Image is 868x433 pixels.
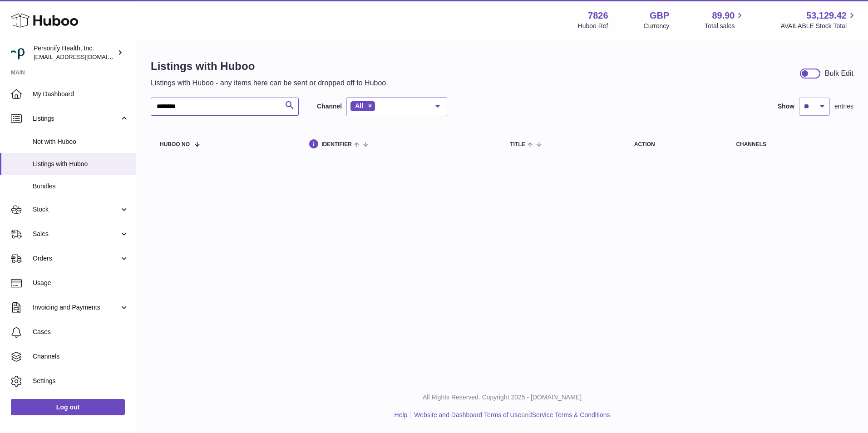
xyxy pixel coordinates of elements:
[33,377,129,385] span: Settings
[34,44,115,61] div: Personify Health, Inc.
[355,102,363,109] span: All
[578,22,608,30] div: Huboo Ref
[33,328,129,336] span: Cases
[834,102,853,111] span: entries
[780,22,857,30] span: AVAILABLE Stock Total
[151,78,388,88] p: Listings with Huboo - any items here can be sent or dropped off to Huboo.
[33,138,129,146] span: Not with Huboo
[11,399,125,415] a: Log out
[33,182,129,191] span: Bundles
[705,10,745,30] a: 89.90 Total sales
[414,411,521,418] a: Website and Dashboard Terms of Use
[160,142,190,148] span: Huboo no
[395,411,408,418] a: Help
[11,46,25,59] img: internalAdmin-7826@internal.huboo.com
[634,142,718,148] div: action
[33,205,119,214] span: Stock
[712,10,735,22] span: 89.90
[321,142,352,148] span: identifier
[650,10,669,22] strong: GBP
[411,411,610,419] li: and
[151,59,388,74] h1: Listings with Huboo
[736,142,844,148] div: channels
[33,160,129,168] span: Listings with Huboo
[33,279,129,287] span: Usage
[778,102,794,111] label: Show
[33,90,129,98] span: My Dashboard
[33,230,119,238] span: Sales
[825,69,853,79] div: Bulk Edit
[34,53,133,60] span: [EMAIL_ADDRESS][DOMAIN_NAME]
[532,411,610,418] a: Service Terms & Conditions
[33,303,119,312] span: Invoicing and Payments
[806,10,847,22] span: 53,129.42
[510,142,525,148] span: title
[143,393,861,402] p: All Rights Reserved. Copyright 2025 - [DOMAIN_NAME]
[33,254,119,263] span: Orders
[705,22,745,30] span: Total sales
[33,352,129,361] span: Channels
[588,10,608,22] strong: 7826
[644,22,670,30] div: Currency
[317,102,342,111] label: Channel
[780,10,857,30] a: 53,129.42 AVAILABLE Stock Total
[33,114,119,123] span: Listings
